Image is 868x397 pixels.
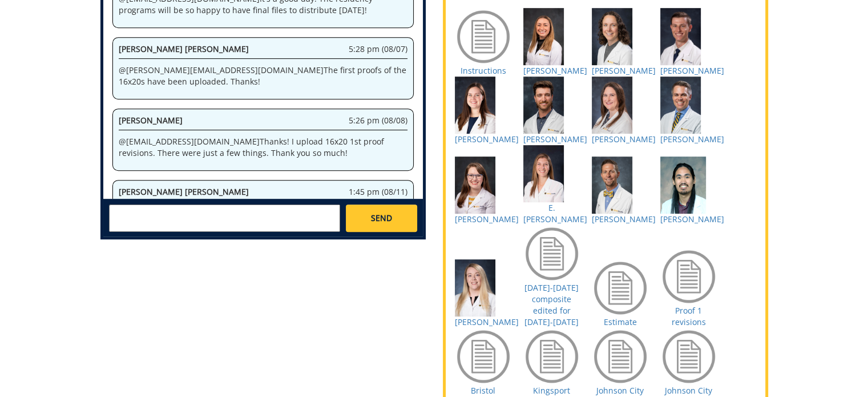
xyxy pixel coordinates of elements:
a: Proof 1 revisions [672,305,706,327]
span: SEND [371,212,392,224]
a: [PERSON_NAME] [455,316,519,327]
textarea: messageToSend [109,204,340,232]
a: [PERSON_NAME] [660,214,724,224]
a: [DATE]-[DATE] composite edited for [DATE]-[DATE] [524,282,579,327]
a: [PERSON_NAME] [660,65,724,76]
a: E. [PERSON_NAME] [523,202,587,224]
a: [PERSON_NAME] [592,214,656,224]
a: [PERSON_NAME] [592,134,656,145]
p: @ [PERSON_NAME][EMAIL_ADDRESS][DOMAIN_NAME] The first proofs of the 16x20s have been uploaded. Th... [119,65,407,87]
span: 1:45 pm (08/11) [349,186,407,198]
a: [PERSON_NAME] [523,65,587,76]
a: Estimate [604,316,637,327]
a: [PERSON_NAME] [592,65,656,76]
a: [PERSON_NAME] [455,134,519,145]
span: [PERSON_NAME] [119,115,183,126]
span: [PERSON_NAME] [PERSON_NAME] [119,186,249,197]
span: 5:26 pm (08/08) [349,115,407,126]
a: Instructions [461,65,506,76]
a: [PERSON_NAME] [523,134,587,145]
a: [PERSON_NAME] [455,214,519,224]
a: [PERSON_NAME] [660,134,724,145]
span: [PERSON_NAME] [PERSON_NAME] [119,43,249,54]
span: 5:28 pm (08/07) [349,43,407,55]
a: SEND [346,204,417,232]
p: @ [EMAIL_ADDRESS][DOMAIN_NAME] Thanks! I upload 16x20 1st proof revisions. There were just a few ... [119,136,407,159]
